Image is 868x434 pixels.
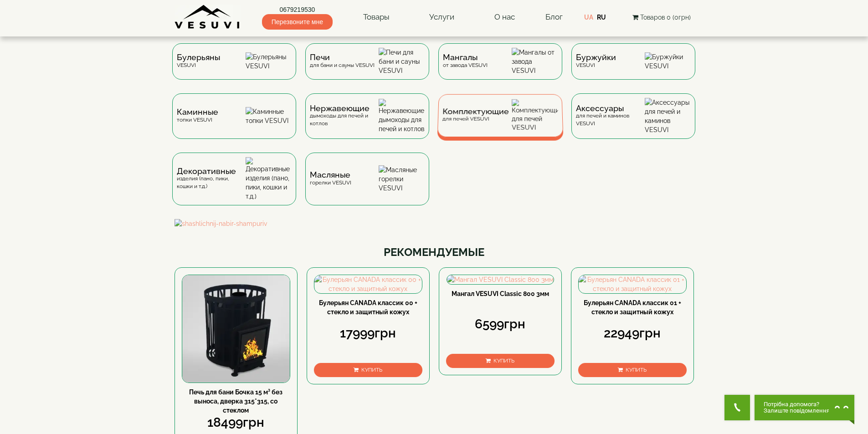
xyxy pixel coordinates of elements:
div: дымоходы для печей и котлов [310,105,379,128]
div: 22949грн [578,324,687,342]
img: Булерьян CANADA классик 00 + стекло и защитный кожух [314,275,422,293]
span: Комплектующие [442,108,509,115]
div: VESUVI [576,54,616,69]
span: Масляные [310,171,351,179]
a: Каминныетопки VESUVI Каминные топки VESUVI [168,93,301,153]
img: Мангал VESUVI Classic 800 3мм [447,275,554,284]
button: Купить [314,363,422,377]
a: Услуги [420,7,463,28]
span: Купить [626,367,647,373]
div: 18499грн [182,414,290,432]
div: для печей и каминов VESUVI [576,105,645,128]
a: Декоративныеизделия (пано, пики, кошки и т.д.) Декоративные изделия (пано, пики, кошки и т.д.) [168,153,301,219]
img: Мангалы от завода VESUVI [512,48,558,75]
div: для печей VESUVI [442,108,508,123]
span: Залиште повідомлення [764,408,830,414]
div: топки VESUVI [177,108,218,123]
span: Перезвоните мне [262,14,333,30]
a: UA [584,14,593,21]
div: 6599грн [446,315,555,333]
a: Мангал VESUVI Classic 800 3мм [452,290,549,297]
a: RU [597,14,606,21]
div: VESUVI [177,54,220,69]
img: Буржуйки VESUVI [645,52,691,71]
a: Масляныегорелки VESUVI Масляные горелки VESUVI [301,153,434,219]
div: 17999грн [314,324,422,342]
span: Буржуйки [576,54,616,61]
a: Булерьян CANADA классик 00 + стекло и защитный кожух [319,299,417,316]
span: Аксессуары [576,105,645,112]
img: Каминные топки VESUVI [246,107,292,125]
img: Булерьян CANADA классик 01 + стекло и защитный кожух [579,275,686,293]
a: Печидля бани и сауны VESUVI Печи для бани и сауны VESUVI [301,43,434,93]
a: Мангалыот завода VESUVI Мангалы от завода VESUVI [434,43,567,93]
a: Нержавеющиедымоходы для печей и котлов Нержавеющие дымоходы для печей и котлов [301,93,434,153]
a: Товары [354,7,399,28]
span: Мангалы [443,54,488,61]
span: Нержавеющие [310,105,379,112]
img: shashlichnij-nabir-shampuriv [175,219,694,228]
div: горелки VESUVI [310,171,351,186]
span: Купить [493,357,514,364]
img: Декоративные изделия (пано, пики, кошки и т.д.) [246,157,292,201]
a: Комплектующиедля печей VESUVI Комплектующие для печей VESUVI [434,93,567,153]
a: О нас [485,7,524,28]
button: Get Call button [724,395,750,420]
img: Масляные горелки VESUVI [379,165,425,193]
img: Печь для бани Бочка 15 м³ без выноса, дверка 315*315, со стеклом [182,275,290,383]
span: Печи [310,54,375,61]
img: Булерьяны VESUVI [246,52,292,71]
a: БулерьяныVESUVI Булерьяны VESUVI [168,43,301,93]
img: Комплектующие для печей VESUVI [512,99,559,132]
button: Купить [578,363,687,377]
img: Нержавеющие дымоходы для печей и котлов [379,99,425,133]
span: Декоративные [177,168,246,175]
span: Товаров 0 (0грн) [640,14,691,21]
span: Булерьяны [177,54,220,61]
span: Потрібна допомога? [764,401,830,408]
span: Купить [361,367,382,373]
button: Купить [446,354,555,368]
img: Печи для бани и сауны VESUVI [379,48,425,75]
img: Аксессуары для печей и каминов VESUVI [645,98,691,134]
a: Аксессуарыдля печей и каминов VESUVI Аксессуары для печей и каминов VESUVI [567,93,700,153]
img: Завод VESUVI [175,5,241,30]
div: от завода VESUVI [443,54,488,69]
a: Печь для бани Бочка 15 м³ без выноса, дверка 315*315, со стеклом [189,388,282,414]
button: Chat button [755,395,854,420]
button: Товаров 0 (0грн) [630,12,693,22]
div: изделия (пано, пики, кошки и т.д.) [177,168,246,190]
a: 0679219530 [262,5,333,14]
a: БуржуйкиVESUVI Буржуйки VESUVI [567,43,700,93]
span: Каминные [177,108,218,116]
a: Блог [545,12,563,21]
div: для бани и сауны VESUVI [310,54,375,69]
a: Булерьян CANADA классик 01 + стекло и защитный кожух [584,299,681,316]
